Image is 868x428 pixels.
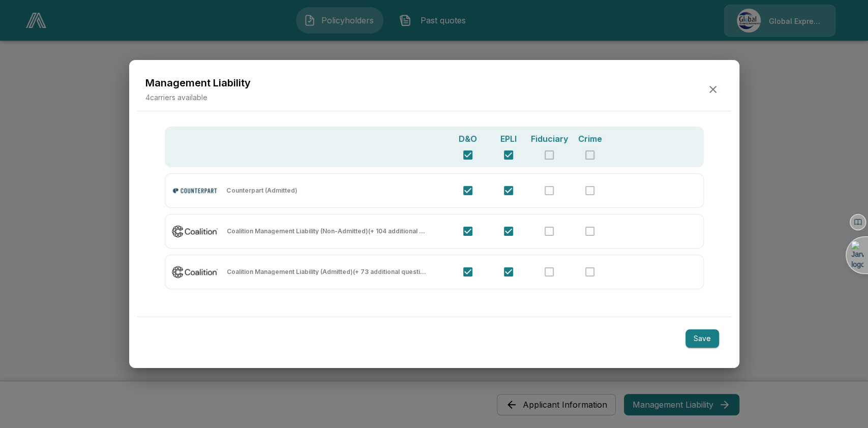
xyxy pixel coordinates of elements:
[145,76,251,90] h5: Management Liability
[171,264,219,280] img: Coalition Management Liability (Admitted)
[227,228,428,234] p: Coalition Management Liability (Non-Admitted) (+ 104 additional questions)
[531,133,568,145] p: Fiduciary
[227,188,297,194] p: Counterpart (Admitted)
[353,268,434,276] span: (+ 73 additional questions)
[685,329,719,348] button: Save
[459,133,477,145] p: D&O
[368,227,452,235] span: (+ 104 additional questions)
[145,92,251,103] p: 4 carriers available
[227,269,428,275] p: Coalition Management Liability (Admitted) (+ 73 additional questions)
[171,223,219,239] img: Coalition Management Liability (Non-Admitted)
[171,182,219,199] img: Counterpart (Admitted)
[500,133,517,145] p: EPLI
